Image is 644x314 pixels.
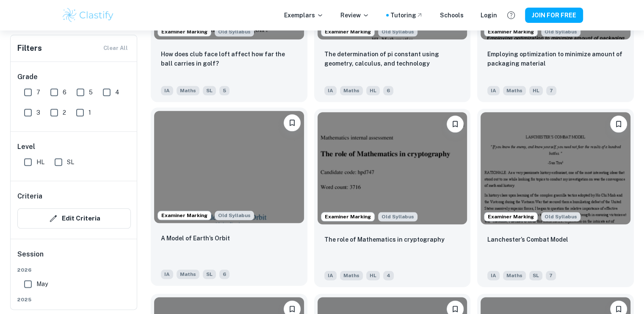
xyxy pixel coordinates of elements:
[383,86,393,95] span: 6
[324,86,337,95] span: IA
[215,27,254,36] span: Old Syllabus
[546,271,556,280] span: 7
[321,213,374,220] span: Examiner Marking
[321,28,374,36] span: Examiner Marking
[324,235,445,244] p: The role of Mathematics in cryptography
[481,112,630,224] img: Maths IA example thumbnail: Lanchester’s Combat Model
[36,279,48,289] span: May
[447,116,464,132] button: Please log in to bookmark exemplars
[318,112,467,224] img: Maths IA example thumbnail: The role of Mathematics in cryptography
[541,27,580,36] span: Old Syllabus
[219,86,229,95] span: 5
[158,28,211,36] span: Examiner Marking
[378,212,417,221] div: Although this IA is written for the old math syllabus (last exam in November 2020), the current I...
[17,296,131,303] span: 2025
[324,50,461,68] p: The determination of pi constant using geometry, calculus, and technology
[383,271,394,280] span: 4
[215,27,254,36] div: Although this IA is written for the old math syllabus (last exam in November 2020), the current I...
[161,234,230,243] p: A Model of Earth’s Orbit
[503,86,526,95] span: Maths
[36,88,40,97] span: 7
[481,11,497,20] a: Login
[324,271,337,280] span: IA
[177,270,199,279] span: Maths
[340,86,363,95] span: Maths
[17,266,131,274] span: 2026
[158,212,211,219] span: Examiner Marking
[541,212,580,221] div: Although this IA is written for the old math syllabus (last exam in November 2020), the current I...
[529,271,542,280] span: SL
[17,142,131,152] h6: Level
[203,86,216,95] span: SL
[378,27,417,36] span: Old Syllabus
[17,208,131,229] button: Edit Criteria
[541,27,580,36] div: Although this IA is written for the old math syllabus (last exam in November 2020), the current I...
[487,50,624,68] p: Employing optimization to minimize amount of packaging material
[63,88,66,97] span: 6
[17,191,42,201] h6: Criteria
[366,86,380,95] span: HL
[284,114,301,131] button: Please log in to bookmark exemplars
[484,28,537,36] span: Examiner Marking
[503,271,526,280] span: Maths
[487,271,500,280] span: IA
[177,86,199,95] span: Maths
[161,270,173,279] span: IA
[378,27,417,36] div: Although this IA is written for the old math syllabus (last exam in November 2020), the current I...
[17,42,42,54] h6: Filters
[340,271,363,280] span: Maths
[203,270,216,279] span: SL
[161,50,297,68] p: How does club face loft affect how far the ball carries in golf?
[215,211,254,220] span: Old Syllabus
[504,8,518,22] button: Help and Feedback
[390,11,423,20] a: Tutoring
[546,86,556,95] span: 7
[36,108,40,117] span: 3
[67,157,74,167] span: SL
[314,109,471,287] a: Examiner MarkingAlthough this IA is written for the old math syllabus (last exam in November 2020...
[484,213,537,220] span: Examiner Marking
[36,157,44,167] span: HL
[215,211,254,220] div: Although this IA is written for the old math syllabus (last exam in November 2020), the current I...
[115,88,119,97] span: 4
[340,11,369,20] p: Review
[17,249,131,266] h6: Session
[219,270,229,279] span: 6
[541,212,580,221] span: Old Syllabus
[525,8,583,23] button: JOIN FOR FREE
[440,11,464,20] a: Schools
[610,116,627,132] button: Please log in to bookmark exemplars
[477,109,634,287] a: Examiner MarkingAlthough this IA is written for the old math syllabus (last exam in November 2020...
[17,72,131,82] h6: Grade
[89,88,93,97] span: 5
[61,7,115,24] img: Clastify logo
[154,111,304,223] img: Maths IA example thumbnail: A Model of Earth’s Orbit
[284,11,323,20] p: Exemplars
[161,86,173,95] span: IA
[529,86,543,95] span: HL
[378,212,417,221] span: Old Syllabus
[151,109,307,287] a: Examiner MarkingAlthough this IA is written for the old math syllabus (last exam in November 2020...
[88,108,91,117] span: 1
[63,108,66,117] span: 2
[366,271,380,280] span: HL
[487,235,568,244] p: Lanchester’s Combat Model
[487,86,500,95] span: IA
